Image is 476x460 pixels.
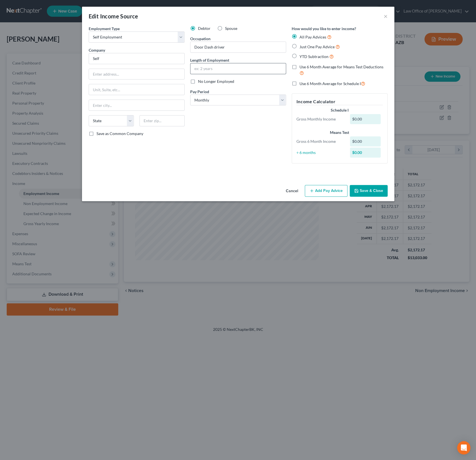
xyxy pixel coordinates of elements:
h5: Income Calculator [296,98,383,105]
div: Means Test [296,130,383,135]
button: Add Pay Advice [305,185,347,197]
span: Spouse [225,26,237,31]
input: Enter address... [89,69,184,80]
div: Gross Monthly Income [294,116,347,122]
div: Gross 6 Month Income [294,139,347,144]
div: $0.00 [350,136,381,146]
input: -- [190,42,286,52]
span: Pay Period [190,89,209,94]
label: Length of Employment [190,57,229,63]
span: Use 6 Month Average for Schedule I [299,81,361,86]
input: Unit, Suite, etc... [89,84,184,95]
span: Just One Pay Advice [299,44,335,49]
span: No Longer Employed [198,79,234,84]
div: ÷ 6 months [294,150,347,155]
span: Company [89,48,105,52]
div: Open Intercom Messenger [457,441,470,454]
span: Employment Type [89,26,120,31]
div: $0.00 [350,148,381,158]
input: ex: 2 years [190,63,286,74]
span: Save as Common Company [96,131,143,136]
label: How would you like to enter income? [292,26,356,32]
button: Cancel [281,186,303,197]
label: Occupation [190,36,211,42]
div: Edit Income Source [89,12,138,20]
input: Search company by name... [89,53,185,64]
input: Enter zip... [139,115,185,126]
span: Use 6 Month Average for Means Test Deductions [299,64,383,69]
button: × [384,13,388,20]
span: All Pay Advices [299,35,326,39]
span: Debtor [198,26,211,31]
span: YTD Subtraction [299,54,328,59]
button: Save & Close [350,185,388,197]
div: $0.00 [350,114,381,124]
input: Enter city... [89,100,184,110]
div: Schedule I [296,107,383,113]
